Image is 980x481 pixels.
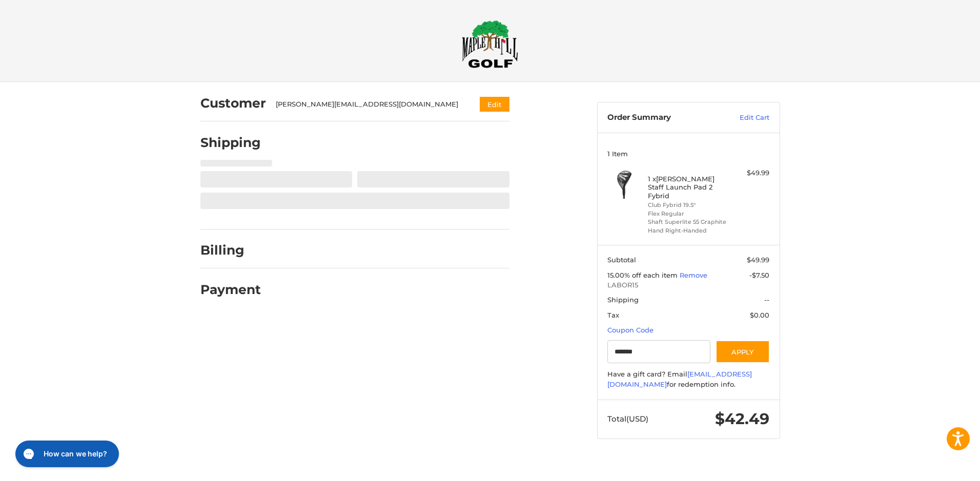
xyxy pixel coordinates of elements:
[200,242,260,258] h2: Billing
[607,150,769,158] h3: 1 Item
[607,340,710,363] input: Gift Certificate or Coupon Code
[718,113,769,123] a: Edit Cart
[607,369,769,389] div: Have a gift card? Email for redemption info.
[648,201,726,210] li: Club Fybrid 19.5°
[462,20,518,68] img: Maple Hill Golf
[729,168,769,178] div: $49.99
[607,296,639,304] span: Shipping
[607,326,654,334] a: Coupon Code
[749,271,769,279] span: -$7.50
[607,256,636,264] span: Subtotal
[607,113,718,123] h3: Order Summary
[200,95,266,111] h2: Customer
[750,311,769,319] span: $0.00
[607,311,619,319] span: Tax
[10,437,122,471] iframe: Gorgias live chat messenger
[715,409,769,428] span: $42.49
[607,280,769,290] span: LABOR15
[276,99,460,110] div: [PERSON_NAME][EMAIL_ADDRESS][DOMAIN_NAME]
[680,271,707,279] a: Remove
[648,218,726,226] li: Shaft Superlite 55 Graphite
[200,282,261,298] h2: Payment
[648,175,726,200] h4: 1 x [PERSON_NAME] Staff Launch Pad 2 Fybrid
[607,370,752,388] a: [EMAIL_ADDRESS][DOMAIN_NAME]
[716,340,770,363] button: Apply
[607,271,680,279] span: 15.00% off each item
[200,135,261,151] h2: Shipping
[648,210,726,218] li: Flex Regular
[648,226,726,235] li: Hand Right-Handed
[480,97,509,112] button: Edit
[607,414,648,424] span: Total (USD)
[747,256,769,264] span: $49.99
[764,296,769,304] span: --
